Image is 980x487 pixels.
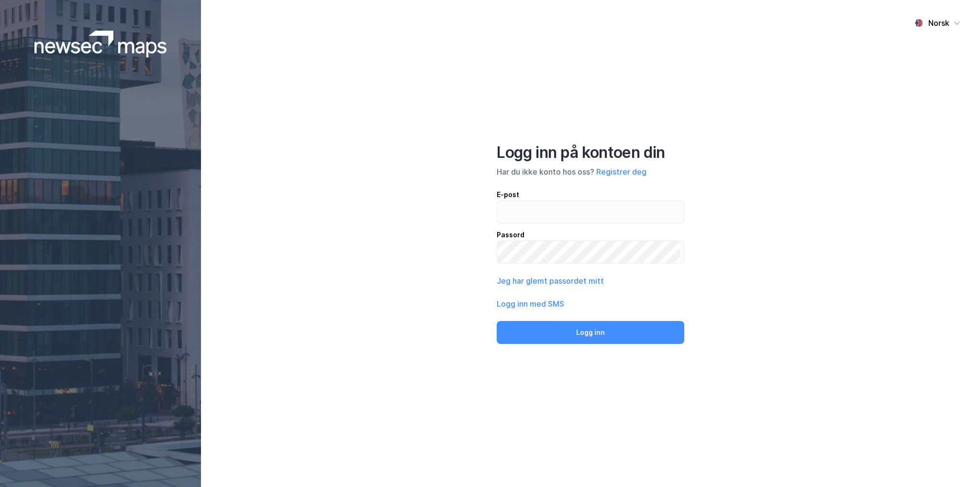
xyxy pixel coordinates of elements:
div: Logg inn på kontoen din [497,143,684,162]
div: Passord [497,229,684,241]
img: logoWhite.bf58a803f64e89776f2b079ca2356427.svg [34,31,167,57]
button: Logg inn [497,321,684,344]
button: Registrer deg [596,166,646,177]
button: Jeg har glemt passordet mitt [497,275,604,287]
div: E-post [497,189,684,200]
button: Logg inn med SMS [497,298,564,310]
div: Norsk [928,17,949,29]
div: Har du ikke konto hos oss? [497,166,684,177]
